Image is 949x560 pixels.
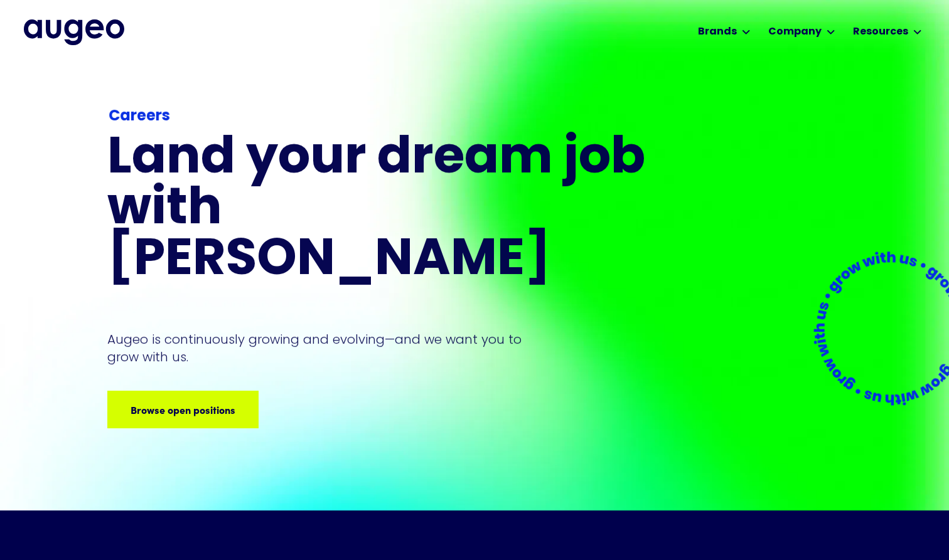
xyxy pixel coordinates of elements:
[768,24,822,40] div: Company
[24,19,124,45] a: home
[24,19,124,45] img: Augeo's full logo in midnight blue.
[107,330,539,366] p: Augeo is continuously growing and evolving—and we want you to grow with us.
[698,24,737,40] div: Brands
[107,134,650,287] h1: Land your dream job﻿ with [PERSON_NAME]
[109,109,170,124] strong: Careers
[107,391,259,428] a: Browse open positions
[853,24,908,40] div: Resources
